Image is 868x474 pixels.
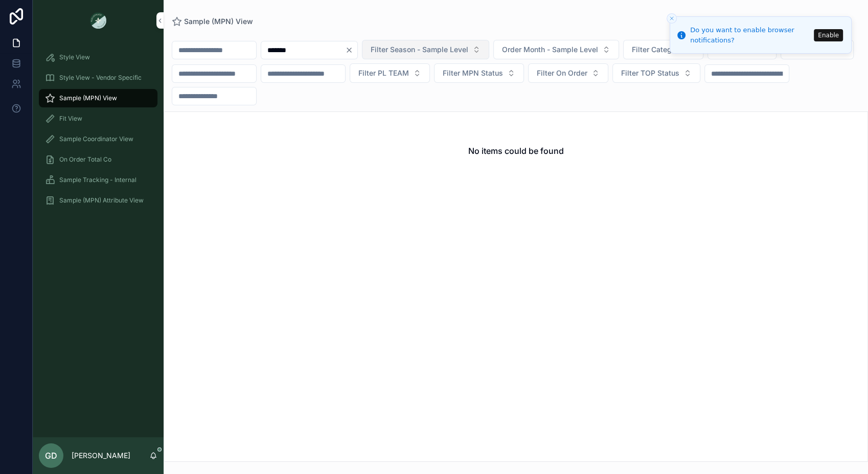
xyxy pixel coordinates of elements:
span: GD [45,449,57,462]
a: On Order Total Co [39,150,157,169]
span: Filter TOP Status [621,68,679,78]
a: Sample Coordinator View [39,130,157,148]
span: Sample (MPN) View [59,94,117,102]
button: Select Button [612,63,700,83]
img: App logo [90,12,106,29]
a: Sample Tracking - Internal [39,171,157,189]
button: Select Button [623,40,703,59]
a: Sample (MPN) View [39,89,157,107]
span: Order Month - Sample Level [502,44,598,55]
button: Clear [345,46,357,54]
span: Style View - Vendor Specific [59,74,142,82]
div: Do you want to enable browser notifications? [690,25,811,45]
span: On Order Total Co [59,155,111,164]
span: Sample Coordinator View [59,135,133,143]
button: Select Button [362,40,489,59]
a: Sample (MPN) View [172,16,253,27]
div: scrollable content [33,41,164,223]
span: Filter MPN Status [443,68,503,78]
span: Sample (MPN) Attribute View [59,196,144,205]
span: Filter PL TEAM [358,68,409,78]
a: Fit View [39,109,157,128]
button: Select Button [434,63,524,83]
span: Filter Category [632,44,682,55]
a: Style View [39,48,157,66]
button: Enable [814,29,843,41]
span: Filter Season - Sample Level [371,44,468,55]
p: [PERSON_NAME] [72,450,130,461]
button: Select Button [493,40,619,59]
span: Filter On Order [537,68,587,78]
button: Select Button [528,63,608,83]
span: Fit View [59,115,82,123]
span: Sample (MPN) View [184,16,253,27]
span: Style View [59,53,90,61]
span: Sample Tracking - Internal [59,176,136,184]
a: Style View - Vendor Specific [39,69,157,87]
button: Close toast [667,13,677,24]
a: Sample (MPN) Attribute View [39,191,157,210]
button: Select Button [350,63,430,83]
h2: No items could be found [468,145,564,157]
